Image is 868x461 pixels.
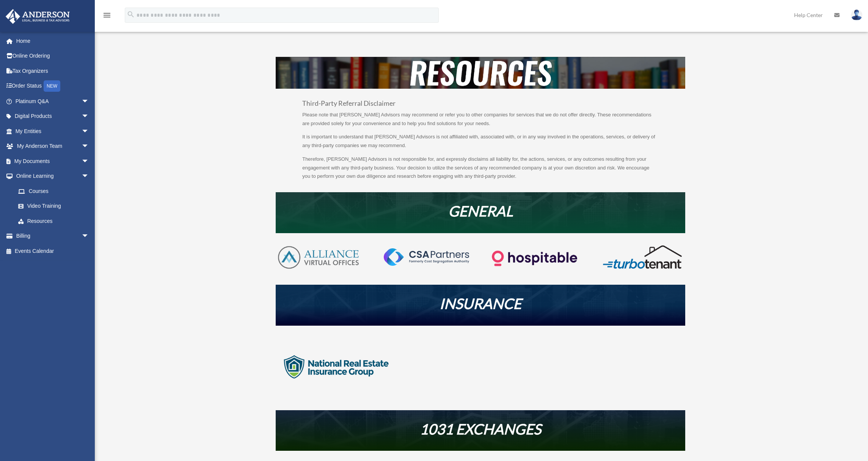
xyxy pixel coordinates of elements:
a: Home [5,33,100,49]
h3: Third-Party Referral Disclaimer [302,100,659,111]
img: User Pic [851,9,862,20]
p: It is important to understand that [PERSON_NAME] Advisors is not affiliated with, associated with... [302,133,659,155]
a: Order StatusNEW [5,78,100,94]
a: Billingarrow_drop_down [5,229,100,244]
span: arrow_drop_down [82,109,97,124]
a: Online Learningarrow_drop_down [5,169,100,184]
img: logo-nreig [276,337,397,397]
a: Events Calendar [5,243,100,259]
img: AVO-logo-1-color [276,245,361,270]
span: arrow_drop_down [82,139,97,154]
em: INSURANCE [439,295,521,312]
a: My Anderson Teamarrow_drop_down [5,139,100,154]
span: arrow_drop_down [82,154,97,169]
em: 1031 EXCHANGES [420,420,541,437]
i: search [127,10,135,19]
img: CSA-partners-Formerly-Cost-Segregation-Authority [384,248,469,266]
a: My Entitiesarrow_drop_down [5,124,100,139]
em: GENERAL [448,202,513,220]
span: arrow_drop_down [82,169,97,184]
a: My Documentsarrow_drop_down [5,154,100,169]
a: Online Ordering [5,49,100,64]
a: menu [102,13,111,20]
p: Therefore, [PERSON_NAME] Advisors is not responsible for, and expressly disclaims all liability f... [302,155,659,181]
div: NEW [44,80,60,92]
span: arrow_drop_down [82,94,97,109]
span: arrow_drop_down [82,229,97,244]
i: menu [102,11,111,20]
a: Digital Productsarrow_drop_down [5,109,100,124]
a: Platinum Q&Aarrow_drop_down [5,94,100,109]
img: turbotenant [600,245,685,270]
img: Logo-transparent-dark [492,245,577,272]
a: Resources [11,213,97,229]
img: Anderson Advisors Platinum Portal [3,9,72,24]
a: Courses [11,183,100,199]
img: resources-header [276,57,685,89]
a: Video Training [11,199,100,214]
a: Tax Organizers [5,63,100,78]
span: arrow_drop_down [82,124,97,139]
p: Please note that [PERSON_NAME] Advisors may recommend or refer you to other companies for service... [302,111,659,133]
